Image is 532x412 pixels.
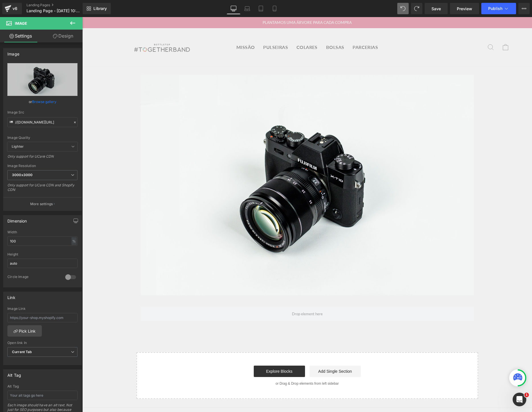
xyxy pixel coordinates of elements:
[7,117,77,127] input: Link
[12,144,24,149] b: Lighter
[7,384,77,388] div: Alt Tag
[11,5,19,12] div: v6
[524,393,529,397] span: 1
[518,3,530,14] button: More
[26,9,81,13] span: Landing Page - [DATE] 10:22:46
[171,349,223,360] a: Explore Blocks
[30,201,53,207] p: More settings
[63,364,387,368] p: or Drag & Drop elements from left sidebar
[2,3,22,14] a: v6
[7,236,77,246] input: auto
[7,154,77,162] div: Only support for UCare CDN
[32,97,56,107] a: Browse gallery
[397,3,409,14] button: Undo
[7,259,77,268] input: auto
[12,350,32,354] b: Current Tab
[7,48,19,56] div: Image
[93,6,107,11] span: Library
[488,6,502,11] span: Publish
[26,3,92,7] a: Landing Pages
[7,370,21,378] div: Alt Tag
[254,3,268,14] a: Tablet
[240,3,254,14] a: Laptop
[481,3,516,14] button: Publish
[7,110,77,114] div: Image Src
[7,230,77,234] div: Width
[7,99,77,105] div: or
[42,30,84,42] a: Design
[7,215,27,223] div: Dimension
[268,3,281,14] a: Mobile
[411,3,422,14] button: Redo
[7,307,77,311] div: Image Link
[7,252,77,256] div: Height
[7,164,77,168] div: Image Resolution
[71,237,77,245] div: %
[7,313,77,322] input: https://your-shop.myshopify.com
[7,183,77,196] div: Only support for UCare CDN and Shopify CDN
[7,292,15,300] div: Link
[12,173,32,177] b: 3000x3000
[7,341,77,345] div: Open link In
[3,197,81,211] button: More settings
[513,393,526,406] iframe: Intercom live chat
[83,3,111,14] a: New Library
[431,6,441,12] span: Save
[7,391,77,400] input: Your alt tags go here
[457,6,472,12] span: Preview
[7,275,60,281] div: Circle Image
[450,3,479,14] a: Preview
[227,3,240,14] a: Desktop
[227,349,279,360] a: Add Single Section
[7,136,77,140] div: Image Quality
[15,21,27,26] span: Image
[7,325,42,337] a: Pick Link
